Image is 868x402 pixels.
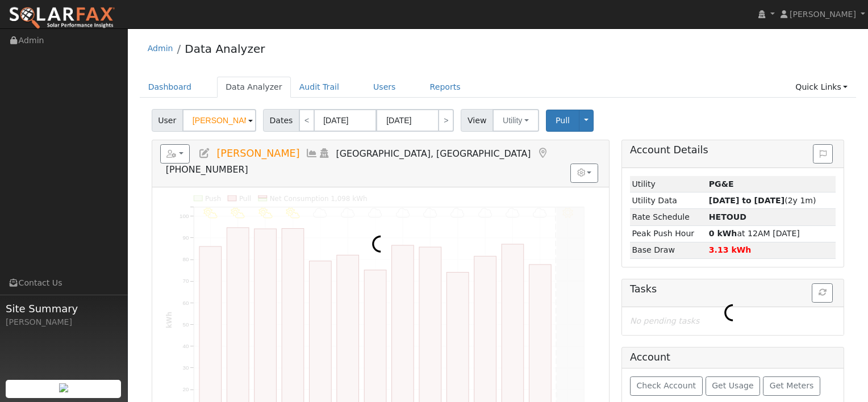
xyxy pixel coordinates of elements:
[291,77,348,98] a: Audit Trail
[365,77,404,98] a: Users
[763,376,820,396] button: Get Meters
[630,176,707,192] td: Utility
[790,10,856,19] span: [PERSON_NAME]
[709,179,734,189] strong: ID: 17363098, authorized: 10/02/25
[9,6,115,30] img: SolarFax
[812,283,833,303] button: Refresh
[6,301,122,316] span: Site Summary
[546,110,579,132] button: Pull
[709,212,746,221] strong: H
[630,376,703,396] button: Check Account
[318,148,331,159] a: Login As (last Never)
[556,116,570,125] span: Pull
[712,381,753,390] span: Get Usage
[707,225,836,242] td: at 12AM [DATE]
[630,192,707,209] td: Utility Data
[461,109,493,132] span: View
[166,164,248,175] span: [PHONE_NUMBER]
[636,381,696,390] span: Check Account
[813,144,833,164] button: Issue History
[709,229,737,238] strong: 0 kWh
[709,196,784,205] strong: [DATE] to [DATE]
[263,109,299,132] span: Dates
[709,196,816,205] span: (2y 1m)
[630,209,707,225] td: Rate Schedule
[630,225,707,242] td: Peak Push Hour
[148,44,173,53] a: Admin
[787,77,856,98] a: Quick Links
[438,109,454,132] a: >
[306,148,318,159] a: Multi-Series Graph
[152,109,183,132] span: User
[770,381,814,390] span: Get Meters
[59,383,68,392] img: retrieve
[336,148,531,159] span: [GEOGRAPHIC_DATA], [GEOGRAPHIC_DATA]
[706,376,761,396] button: Get Usage
[493,109,539,132] button: Utility
[709,245,752,254] strong: 3.13 kWh
[185,42,265,56] a: Data Analyzer
[630,283,836,295] h5: Tasks
[216,148,299,159] span: [PERSON_NAME]
[6,316,122,328] div: [PERSON_NAME]
[630,351,670,363] h5: Account
[217,77,291,98] a: Data Analyzer
[630,242,707,258] td: Base Draw
[630,144,836,156] h5: Account Details
[422,77,469,98] a: Reports
[299,109,315,132] a: <
[536,148,549,159] a: Map
[140,77,201,98] a: Dashboard
[198,148,211,159] a: Edit User (38241)
[182,109,256,132] input: Select a User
